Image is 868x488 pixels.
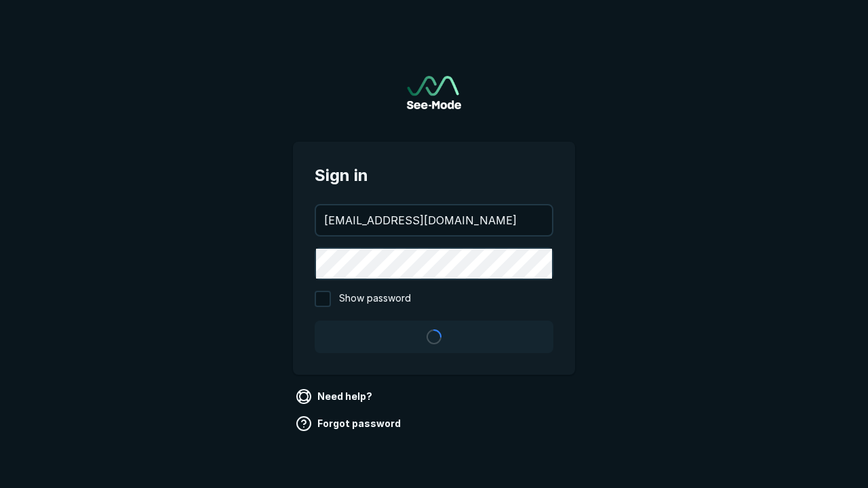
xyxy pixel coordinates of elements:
a: Forgot password [293,413,406,434]
input: your@email.com [316,205,552,235]
span: Sign in [315,163,553,188]
span: Show password [339,291,411,307]
a: Go to sign in [407,76,461,109]
img: See-Mode Logo [407,76,461,109]
a: Need help? [293,386,378,407]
